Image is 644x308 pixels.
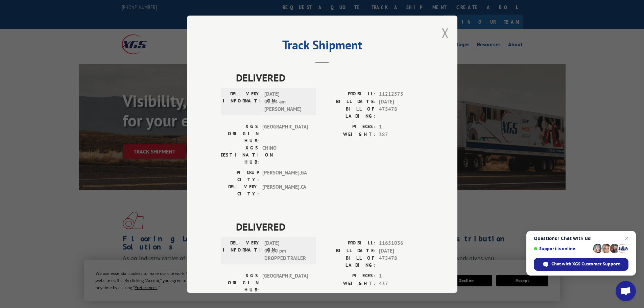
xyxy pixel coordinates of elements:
span: [PERSON_NAME] , CA [262,183,308,197]
label: BILL OF LADING: [322,255,376,269]
span: [GEOGRAPHIC_DATA] [262,123,308,144]
span: DELIVERED [236,219,424,234]
span: 475478 [379,255,424,269]
label: WEIGHT: [322,131,376,138]
label: DELIVERY INFORMATION: [223,239,261,262]
span: 1 [379,272,424,280]
span: [DATE] 09:54 am [PERSON_NAME] [264,90,310,113]
label: PIECES: [322,123,376,131]
div: Chat with XGS Customer Support [534,258,628,271]
label: XGS ORIGIN HUB: [221,123,259,144]
span: 387 [379,131,424,138]
h2: Track Shipment [221,40,424,53]
span: [DATE] [379,98,424,105]
span: 11212575 [379,90,424,98]
label: PIECES: [322,272,376,280]
label: DELIVERY CITY: [221,183,259,197]
span: DELIVERED [236,70,424,85]
div: Open chat [616,281,636,301]
span: [GEOGRAPHIC_DATA] [262,272,308,293]
span: Close chat [623,234,631,242]
span: 1 [379,123,424,131]
label: BILL DATE: [322,247,376,255]
label: PICKUP CITY: [221,169,259,183]
span: [DATE] [379,247,424,255]
span: [DATE] 05:00 pm DROPPED TRAILER [264,239,310,262]
span: 475478 [379,105,424,120]
label: BILL OF LADING: [322,105,376,120]
span: 11651036 [379,239,424,247]
span: Chat with XGS Customer Support [551,261,620,267]
span: [PERSON_NAME] , GA [262,169,308,183]
span: Questions? Chat with us! [534,236,628,241]
span: Support is online [534,246,591,251]
label: PROBILL: [322,90,376,98]
button: Close modal [442,24,449,42]
span: CHINO [262,144,308,166]
label: XGS ORIGIN HUB: [221,272,259,293]
span: 437 [379,280,424,287]
label: DELIVERY INFORMATION: [223,90,261,113]
label: PROBILL: [322,239,376,247]
label: WEIGHT: [322,280,376,287]
label: XGS DESTINATION HUB: [221,144,259,166]
label: BILL DATE: [322,98,376,105]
